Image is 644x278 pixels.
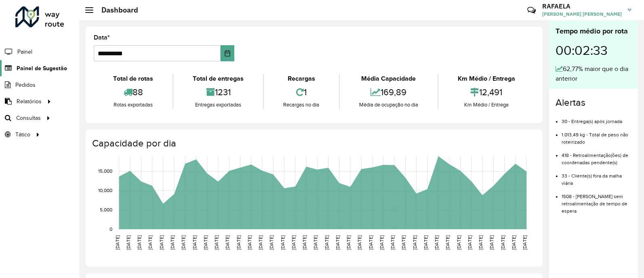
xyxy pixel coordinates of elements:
[175,101,261,109] div: Entregas exportadas
[148,235,153,250] text: [DATE]
[556,26,631,37] div: Tempo médio por rota
[562,125,631,146] li: 1.013,49 kg - Total de peso não roteirizado
[266,74,337,84] div: Recargas
[522,235,527,250] text: [DATE]
[181,235,186,250] text: [DATE]
[302,235,307,250] text: [DATE]
[92,138,535,149] h4: Capacidade por dia
[221,45,234,61] button: Choose Date
[401,235,406,250] text: [DATE]
[175,74,261,84] div: Total de entregas
[280,235,285,250] text: [DATE]
[266,101,337,109] div: Recargas no dia
[258,235,263,250] text: [DATE]
[324,235,329,250] text: [DATE]
[542,2,622,10] h3: RAFAELA
[203,235,208,250] text: [DATE]
[266,84,337,101] div: 1
[98,188,112,193] text: 10,000
[342,101,436,109] div: Média de ocupação no dia
[291,235,296,250] text: [DATE]
[440,101,532,109] div: Km Médio / Entrega
[98,169,112,174] text: 15,000
[126,235,131,250] text: [DATE]
[236,235,241,250] text: [DATE]
[93,6,138,15] h2: Dashboard
[137,235,142,250] text: [DATE]
[214,235,219,250] text: [DATE]
[94,33,110,42] label: Data
[346,235,351,250] text: [DATE]
[467,235,472,250] text: [DATE]
[96,74,170,84] div: Total de rotas
[192,235,197,250] text: [DATE]
[445,235,450,250] text: [DATE]
[500,235,505,250] text: [DATE]
[342,74,436,84] div: Média Capacidade
[16,114,41,122] span: Consultas
[247,235,252,250] text: [DATE]
[556,64,631,84] div: 62,77% maior que o dia anterior
[511,235,516,250] text: [DATE]
[423,235,428,250] text: [DATE]
[100,207,112,212] text: 5,000
[523,2,540,19] a: Contato Rápido
[17,64,67,73] span: Painel de Sugestão
[96,84,170,101] div: 88
[17,97,42,106] span: Relatórios
[15,81,36,89] span: Pedidos
[342,84,436,101] div: 169,89
[390,235,395,250] text: [DATE]
[556,97,631,109] h4: Alertas
[440,84,532,101] div: 12,491
[556,37,631,64] div: 00:02:33
[17,48,32,56] span: Painel
[15,130,30,139] span: Tático
[456,235,461,250] text: [DATE]
[562,187,631,215] li: 1508 - [PERSON_NAME] sem retroalimentação de tempo de espera
[96,101,170,109] div: Rotas exportadas
[225,235,230,250] text: [DATE]
[335,235,340,250] text: [DATE]
[109,226,112,232] text: 0
[379,235,384,250] text: [DATE]
[175,84,261,101] div: 1231
[269,235,274,250] text: [DATE]
[357,235,362,250] text: [DATE]
[434,235,439,250] text: [DATE]
[440,74,532,84] div: Km Médio / Entrega
[562,166,631,187] li: 33 - Cliente(s) fora da malha viária
[562,112,631,125] li: 30 - Entrega(s) após jornada
[542,10,622,18] span: [PERSON_NAME] [PERSON_NAME]
[159,235,164,250] text: [DATE]
[489,235,495,250] text: [DATE]
[562,146,631,166] li: 418 - Retroalimentação(ões) de coordenadas pendente(s)
[313,235,318,250] text: [DATE]
[412,235,417,250] text: [DATE]
[368,235,373,250] text: [DATE]
[115,235,120,250] text: [DATE]
[170,235,175,250] text: [DATE]
[478,235,483,250] text: [DATE]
